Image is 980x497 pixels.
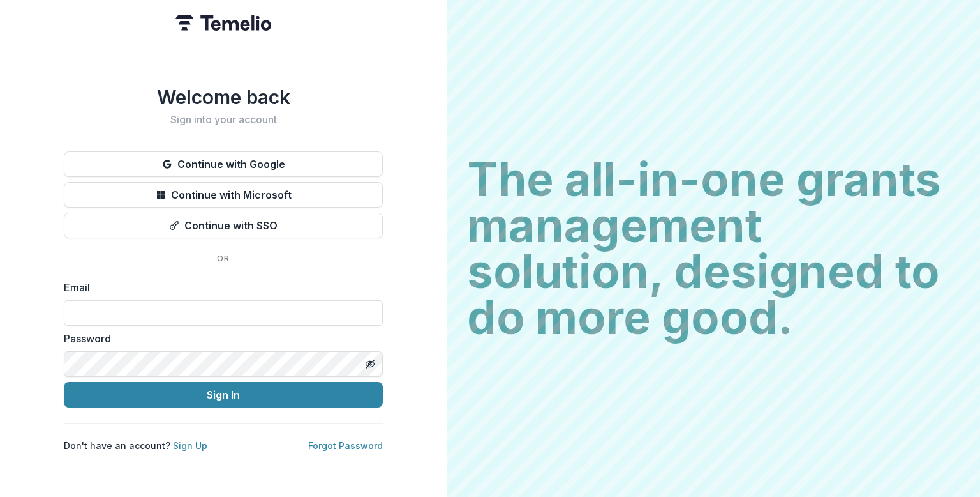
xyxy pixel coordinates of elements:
button: Toggle password visibility [360,354,380,374]
a: Sign Up [173,440,207,451]
p: Don't have an account? [64,439,207,452]
img: Temelio [175,15,271,31]
h1: Welcome back [64,86,383,109]
button: Sign In [64,382,383,408]
label: Password [64,331,375,346]
button: Continue with SSO [64,213,383,238]
label: Email [64,280,375,295]
a: Forgot Password [308,440,383,451]
button: Continue with Microsoft [64,182,383,208]
h2: Sign into your account [64,114,383,126]
button: Continue with Google [64,151,383,177]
